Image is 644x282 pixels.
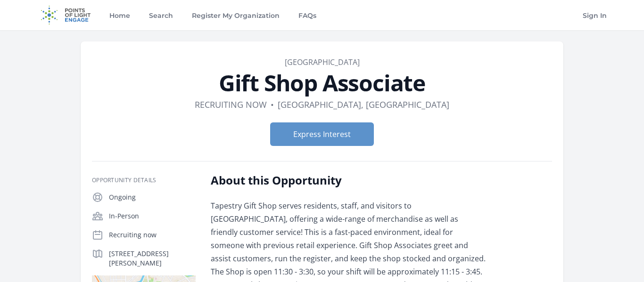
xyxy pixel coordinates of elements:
p: [STREET_ADDRESS][PERSON_NAME] [109,249,196,268]
p: In-Person [109,211,196,221]
dd: Recruiting now [195,98,267,111]
h2: About this Opportunity [211,173,487,188]
p: Recruiting now [109,230,196,240]
div: • [271,98,274,111]
h3: Opportunity Details [92,177,196,184]
a: [GEOGRAPHIC_DATA] [285,57,360,67]
button: Express Interest [270,122,374,146]
h1: Gift Shop Associate [92,72,552,94]
dd: [GEOGRAPHIC_DATA], [GEOGRAPHIC_DATA] [278,98,449,111]
p: Ongoing [109,193,196,202]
